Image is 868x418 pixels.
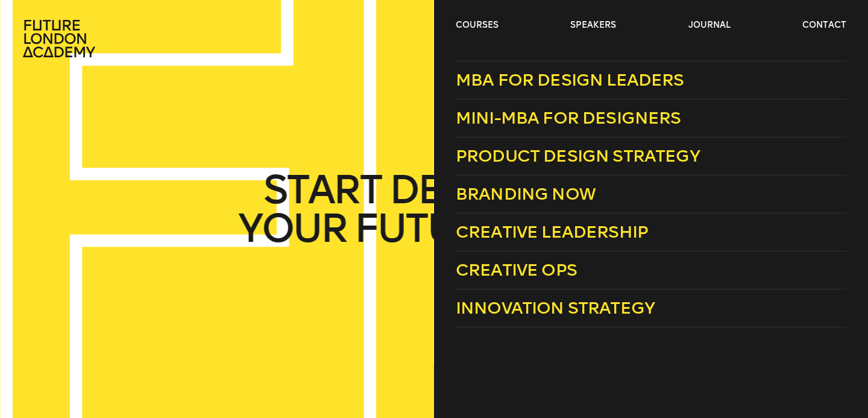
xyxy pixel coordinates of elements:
a: Creative Ops [456,252,846,290]
span: Creative Ops [456,260,577,280]
a: MBA for Design Leaders [456,61,846,100]
a: Branding Now [456,176,846,214]
a: courses [456,19,498,31]
span: MBA for Design Leaders [456,70,684,90]
a: Creative Leadership [456,214,846,252]
a: speakers [570,19,616,31]
span: Creative Leadership [456,222,648,242]
a: Product Design Strategy [456,138,846,176]
a: journal [688,19,731,31]
a: contact [802,19,846,31]
a: Mini-MBA for Designers [456,100,846,138]
span: Product Design Strategy [456,146,700,166]
a: Innovation Strategy [456,290,846,328]
span: Mini-MBA for Designers [456,108,681,128]
span: Innovation Strategy [456,298,655,318]
span: Branding Now [456,184,596,204]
